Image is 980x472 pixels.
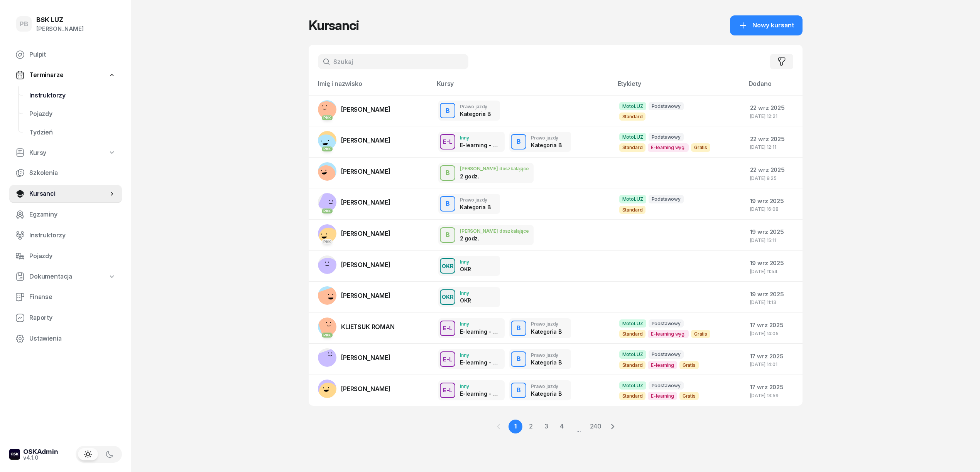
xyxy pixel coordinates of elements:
button: E-L [440,351,455,367]
span: Kursanci [29,189,108,199]
span: Terminarze [29,70,63,80]
span: MotoLUZ [619,381,646,390]
a: [PERSON_NAME] [318,286,390,305]
div: [DATE] 12:11 [750,144,796,149]
div: Inny [460,321,500,326]
span: Gratis [691,143,710,151]
a: Kursy [9,144,122,162]
div: 2 godz. [460,235,500,242]
span: Standard [619,113,646,121]
a: [PERSON_NAME] [318,380,390,398]
th: Etykiety [613,79,744,95]
div: Inny [460,135,500,140]
button: E-L [440,134,455,149]
div: E-L [440,385,455,395]
a: Egzaminy [9,205,122,224]
button: B [440,227,455,243]
span: [PERSON_NAME] [341,385,390,393]
div: 22 wrz 2025 [750,103,796,113]
span: Standard [619,361,646,369]
span: MotoLUZ [619,319,646,328]
button: OKR [440,258,455,274]
span: KLIETSUK ROMAN [341,323,395,331]
div: Prawo jazdy [531,321,561,326]
span: Finanse [29,292,116,302]
div: Prawo jazdy [460,197,490,202]
input: Szukaj [318,54,468,69]
span: Gratis [691,330,710,338]
button: E-L [440,321,455,336]
span: Pojazdy [29,251,116,261]
span: Ustawienia [29,334,116,344]
span: MotoLUZ [619,195,646,203]
span: [PERSON_NAME] [341,292,390,299]
div: Inny [460,291,471,296]
div: 17 wrz 2025 [750,320,796,330]
button: B [440,196,455,212]
div: 19 wrz 2025 [750,196,796,206]
div: [DATE] 14:05 [750,331,796,336]
button: B [511,383,526,398]
a: PKK[PERSON_NAME] [318,224,390,243]
span: Gratis [679,361,699,369]
span: Raporty [29,313,116,323]
div: 2 godz. [460,173,500,180]
div: [DATE] 11:54 [750,269,796,274]
div: B [514,322,524,335]
span: Podstawowy [649,350,684,358]
span: [PERSON_NAME] [341,261,390,269]
button: B [511,351,526,367]
a: Pulpit [9,45,122,64]
span: [PERSON_NAME] [341,354,390,361]
th: Dodano [744,79,803,95]
span: E-learning [648,392,677,400]
div: [DATE] 11:13 [750,300,796,305]
div: Prawo jazdy [531,384,561,389]
div: BSK LUZ [36,17,84,23]
div: [PERSON_NAME] doszkalające [460,228,529,233]
span: Podstawowy [649,102,684,110]
span: Instruktorzy [29,91,116,101]
div: B [443,228,453,242]
div: B [443,104,453,118]
div: [DATE] 13:59 [750,393,796,398]
div: OKR [460,297,471,304]
button: B [440,165,455,181]
div: [DATE] 14:01 [750,362,796,367]
div: Kategoria B [460,111,490,117]
a: [PERSON_NAME] [318,162,390,181]
span: Standard [619,330,646,338]
button: B [511,321,526,336]
span: MotoLUZ [619,133,646,141]
a: Kursanci [9,185,122,203]
div: B [514,353,524,366]
span: MotoLUZ [619,350,646,358]
div: E-learning - 90 dni [460,390,500,397]
div: E-learning - 90 dni [460,328,500,335]
span: Standard [619,143,646,151]
a: [PERSON_NAME] [318,348,390,367]
span: Instruktorzy [29,230,116,240]
span: Nowy kursant [752,20,794,30]
a: Terminarze [9,66,122,84]
div: OSKAdmin [23,448,58,455]
span: Standard [619,206,646,214]
span: Szkolenia [29,168,116,178]
div: Inny [460,384,500,389]
div: [DATE] 12:21 [750,114,796,119]
a: PKK[PERSON_NAME] [318,100,390,119]
div: Kategoria B [460,204,490,210]
div: E-L [440,323,455,333]
div: [DATE] 16:08 [750,207,796,212]
a: PKK[PERSON_NAME] [318,131,390,149]
div: Prawo jazdy [531,135,561,140]
button: B [511,134,526,149]
div: 17 wrz 2025 [750,382,796,392]
a: [PERSON_NAME] [318,255,390,274]
span: E-learning wyg. [648,330,689,338]
div: B [514,384,524,397]
div: PKK [322,146,333,151]
button: Nowy kursant [730,15,803,35]
a: Instruktorzy [23,86,122,105]
div: 22 wrz 2025 [750,165,796,175]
